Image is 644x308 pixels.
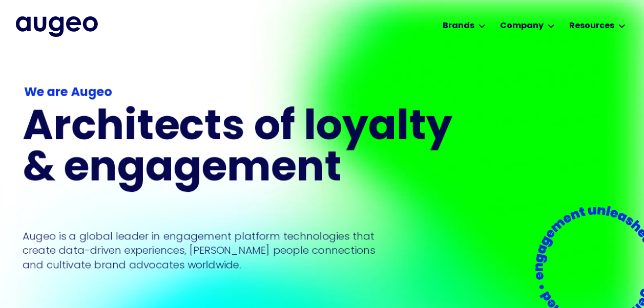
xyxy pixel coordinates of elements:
[569,20,614,32] div: Resources
[23,229,375,272] p: Augeo is a global leader in engagement platform technologies that create data-driven experiences,...
[23,108,465,191] h1: Architects of loyalty & engagement
[16,16,98,37] img: Augeo's full logo in midnight blue.
[500,20,544,32] div: Company
[24,84,463,102] div: We are Augeo
[16,16,98,37] a: home
[443,20,474,32] div: Brands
